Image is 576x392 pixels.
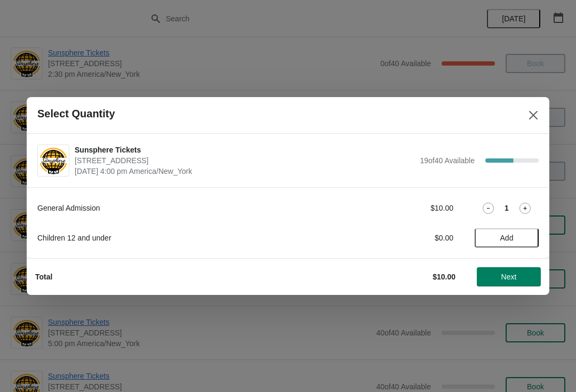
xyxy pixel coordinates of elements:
[524,106,543,125] button: Close
[355,203,453,213] div: $10.00
[500,234,514,242] span: Add
[505,203,509,213] strong: 1
[475,228,539,247] button: Add
[37,108,115,120] h2: Select Quantity
[38,146,69,175] img: Sunsphere Tickets | 810 Clinch Avenue, Knoxville, TN, USA | September 5 | 4:00 pm America/New_York
[477,267,541,286] button: Next
[75,155,414,166] span: [STREET_ADDRESS]
[75,145,414,155] span: Sunsphere Tickets
[35,273,52,281] strong: Total
[420,156,475,165] span: 19 of 40 Available
[37,233,333,243] div: Children 12 and under
[501,273,517,281] span: Next
[355,233,453,243] div: $0.00
[75,166,414,177] span: [DATE] 4:00 pm America/New_York
[433,273,455,281] strong: $10.00
[37,203,333,213] div: General Admission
